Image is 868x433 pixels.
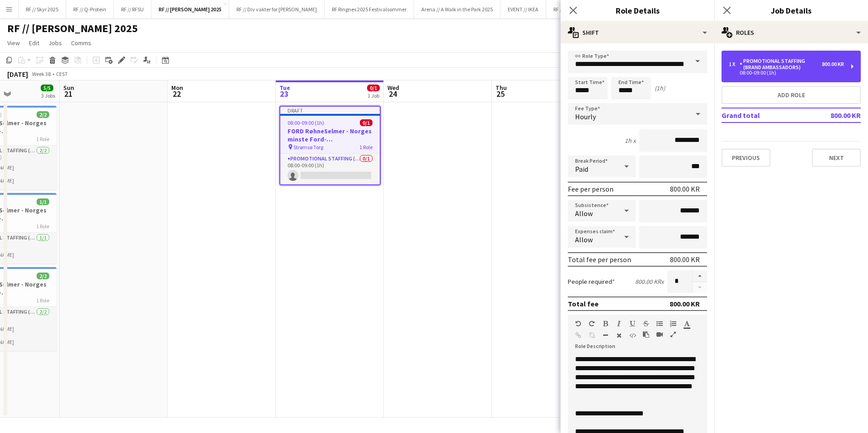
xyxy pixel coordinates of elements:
[36,297,49,304] span: 1 Role
[629,320,636,327] button: Underline
[278,89,290,99] span: 23
[387,84,399,92] span: Wed
[602,332,609,339] button: Horizontal Line
[48,39,62,47] span: Jobs
[288,119,324,126] span: 08:00-09:00 (1h)
[41,85,53,91] span: 5/5
[4,37,24,49] a: View
[575,320,581,327] button: Undo
[575,112,596,121] span: Hourly
[170,89,183,99] span: 22
[589,320,595,327] button: Redo
[575,165,588,174] span: Paid
[37,198,49,205] span: 1/1
[804,108,861,122] td: 800.00 KR
[29,39,39,47] span: Edit
[280,154,380,184] app-card-role: Promotional Staffing (Brand Ambassadors)0/108:00-09:00 (1h)
[71,39,91,47] span: Comms
[625,136,636,145] div: 1h x
[293,144,323,151] span: Strømsø Torg
[656,331,663,338] button: Insert video
[670,320,676,327] button: Ordered List
[36,136,49,142] span: 1 Role
[568,184,613,193] div: Fee per person
[722,86,861,104] button: Add role
[722,108,804,122] td: Grand total
[66,0,114,18] button: RF // Q-Protein
[171,84,183,92] span: Mon
[386,89,399,99] span: 24
[729,71,844,75] div: 08:00-09:00 (1h)
[655,84,665,92] div: (1h)
[822,61,844,67] div: 800.00 KR
[7,39,20,47] span: View
[279,106,381,185] app-job-card: Draft08:00-09:00 (1h)0/1FORD RøhneSelmer - Norges minste Ford-forhandlerkontor Strømsø Torg1 Role...
[714,5,868,16] h3: Job Details
[693,270,707,282] button: Increase
[629,332,636,339] button: HTML Code
[616,332,622,339] button: Clear Formatting
[37,111,49,118] span: 2/2
[670,184,700,193] div: 800.00 KR
[714,22,868,43] div: Roles
[414,0,500,18] button: Arena // A Walk in the Park 2025
[63,84,74,92] span: Sun
[561,22,714,43] div: Shift
[568,299,599,308] div: Total fee
[359,144,373,151] span: 1 Role
[495,84,507,92] span: Thu
[19,0,66,18] button: RF // Skyr 2025
[280,127,380,143] h3: FORD RøhneSelmer - Norges minste Ford-forhandlerkontor
[229,0,325,18] button: RF // Div vakter for [PERSON_NAME]
[45,37,66,49] a: Jobs
[670,299,700,308] div: 800.00 KR
[114,0,151,18] button: RF // RFSU
[635,278,664,286] div: 800.00 KR x
[575,209,593,218] span: Allow
[602,320,609,327] button: Bold
[670,331,676,338] button: Fullscreen
[684,320,690,327] button: Text Color
[643,331,649,338] button: Paste as plain text
[494,89,507,99] span: 25
[7,22,138,35] h1: RF // [PERSON_NAME] 2025
[500,0,546,18] button: EVENT // IKEA
[37,273,49,279] span: 2/2
[56,71,68,77] div: CEST
[41,92,55,99] div: 3 Jobs
[25,37,43,49] a: Edit
[368,92,379,99] div: 1 Job
[722,149,770,167] button: Previous
[740,58,822,71] div: Promotional Staffing (Brand Ambassadors)
[367,85,380,91] span: 0/1
[643,320,649,327] button: Strikethrough
[279,84,290,92] span: Tue
[7,70,28,79] div: [DATE]
[561,5,714,16] h3: Role Details
[656,320,663,327] button: Unordered List
[568,255,631,264] div: Total fee per person
[280,107,380,114] div: Draft
[151,0,229,18] button: RF // [PERSON_NAME] 2025
[360,119,373,126] span: 0/1
[568,278,615,286] label: People required
[575,235,593,244] span: Allow
[812,149,861,167] button: Next
[62,89,74,99] span: 21
[670,255,700,264] div: 800.00 KR
[546,0,594,18] button: RF // Ikea 2025
[729,61,740,67] div: 1 x
[616,320,622,327] button: Italic
[36,223,49,230] span: 1 Role
[30,71,52,77] span: Week 38
[67,37,95,49] a: Comms
[325,0,414,18] button: RF Ringnes 2025 Festivalsommer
